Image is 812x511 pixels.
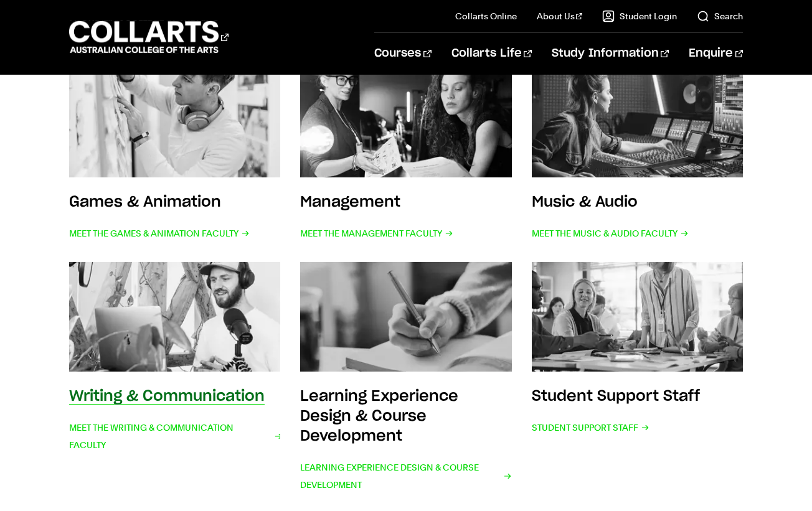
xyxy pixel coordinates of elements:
[69,225,250,242] span: Meet the Games & Animation Faculty
[69,262,280,494] a: Writing & Communication Meet the Writing & Communication Faculty
[602,10,677,22] a: Student Login
[300,225,453,242] span: Meet the Management Faculty
[374,33,431,74] a: Courses
[69,389,265,404] h3: Writing & Communication
[532,389,700,404] h3: Student Support Staff
[69,19,229,55] div: Go to homepage
[532,195,638,210] h3: Music & Audio
[69,195,221,210] h3: Games & Animation
[532,419,649,436] span: Student Support Staff
[689,33,743,74] a: Enquire
[69,67,280,241] a: Games & Animation Meet the Games & Animation Faculty
[537,10,583,22] a: About Us
[451,33,532,74] a: Collarts Life
[552,33,669,74] a: Study Information
[532,67,743,241] a: Music & Audio Meet the Music & Audio Faculty
[532,225,689,242] span: Meet the Music & Audio Faculty
[300,195,400,210] h3: Management
[300,459,511,494] span: Learning Experience Design & Course Development
[69,419,280,454] span: Meet the Writing & Communication Faculty
[300,389,458,444] h3: Learning Experience Design & Course Development
[532,262,743,494] a: Student Support Staff Student Support Staff
[300,67,511,241] a: Management Meet the Management Faculty
[697,10,743,22] a: Search
[455,10,517,22] a: Collarts Online
[300,262,511,494] a: Learning Experience Design & Course Development Learning Experience Design & Course Development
